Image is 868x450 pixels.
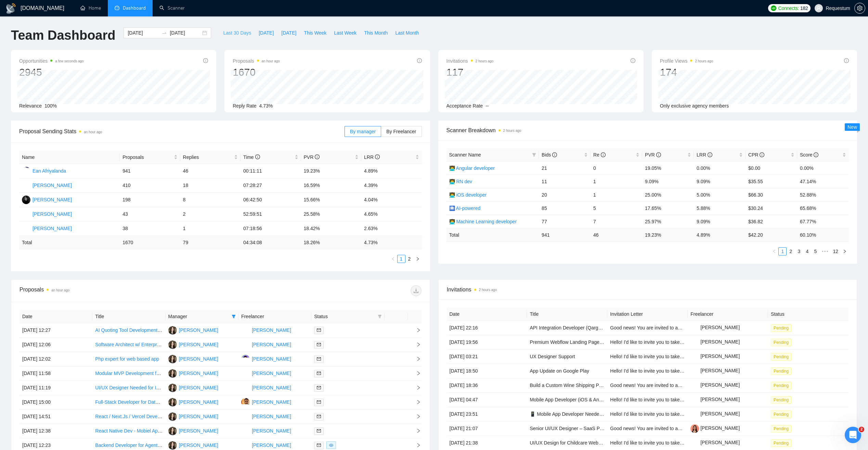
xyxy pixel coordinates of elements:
div: 1670 [233,66,280,79]
a: Pending [771,368,794,374]
time: an hour ago [262,59,280,63]
a: [PERSON_NAME] [690,440,740,445]
a: UX Designer Support [530,354,575,359]
li: 2 [405,255,414,263]
a: [PERSON_NAME] [690,325,740,330]
a: homeHome [80,5,101,11]
span: user [816,6,821,11]
a: Pending [771,411,794,417]
img: SO [168,355,177,363]
a: 4 [803,248,811,255]
span: Reply Rate [233,103,256,109]
td: 06:42:50 [241,193,301,207]
td: 4.39% [361,178,422,193]
span: Invitations [446,57,494,65]
time: 2 hours ago [476,59,494,63]
a: SO[PERSON_NAME] [168,385,218,390]
div: [PERSON_NAME] [252,326,291,334]
a: [PERSON_NAME] [690,339,740,345]
time: an hour ago [84,130,102,134]
td: 15.66% [301,193,361,207]
a: SO[PERSON_NAME] [168,399,218,404]
span: info-circle [601,152,606,157]
td: 941 [120,164,180,178]
a: 2 [406,255,413,263]
img: c1o0rOVReXCKi1bnQSsgHbaWbvfM_HSxWVsvTMtH2C50utd8VeU_52zlHuo4ie9fkT [690,439,699,447]
div: [PERSON_NAME] [252,370,291,377]
span: mail [317,371,321,375]
td: 0.00% [797,161,849,175]
a: Pending [771,426,794,431]
span: info-circle [375,154,380,159]
a: IP[PERSON_NAME] [241,385,291,390]
th: Proposals [120,151,180,164]
a: App Update on Google Play [530,368,589,374]
img: IP [241,384,250,392]
img: DB [241,340,250,349]
span: Proposals [233,57,280,65]
span: By manager [350,129,376,134]
td: $0.00 [746,161,797,175]
td: 25.58% [301,207,361,222]
span: info-circle [552,152,557,157]
img: MP [241,427,250,435]
td: 85 [539,201,591,215]
div: [PERSON_NAME] [33,182,72,189]
td: 46 [180,164,241,178]
a: SO[PERSON_NAME] [168,341,218,347]
span: Pending [771,367,791,375]
a: Build a Custom Wine Shipping Platform: API Integrations + Unified UI (Alcohol Fulfillment) [530,383,720,388]
img: SO [168,398,177,407]
span: Pending [771,353,791,361]
a: DB[PERSON_NAME] [241,341,291,347]
div: 174 [660,66,713,79]
div: Ean Afriyalanda [33,167,66,175]
span: Profile Views [660,57,713,65]
span: filter [532,153,536,157]
button: This Month [360,27,391,38]
img: upwork-logo.png [771,5,776,11]
span: filter [232,314,236,318]
span: Pending [771,411,791,418]
td: 43 [120,207,180,222]
a: Pending [771,354,794,359]
div: [PERSON_NAME] [33,225,72,232]
img: AK [22,196,30,204]
td: 19.05% [642,161,694,175]
span: filter [378,314,382,318]
span: right [416,257,420,261]
span: Scanner Name [449,152,481,158]
div: [PERSON_NAME] [179,326,218,334]
td: 16.59% [301,178,361,193]
span: -- [485,103,489,109]
span: Scanner Breakdown [446,126,849,135]
span: info-circle [315,154,320,159]
span: filter [376,311,383,322]
td: 5.00% [694,188,746,201]
img: SO [168,384,177,392]
td: 20 [539,188,591,201]
img: SO [168,441,177,450]
a: SO[PERSON_NAME] [168,442,218,448]
span: info-circle [631,58,635,63]
img: EA [22,167,30,175]
span: info-circle [814,152,818,157]
span: PVR [304,154,320,160]
span: 100% [44,103,57,109]
span: mail [317,328,321,332]
a: React Native Dev - Mobiel App project [95,428,176,434]
a: searchScanner [159,5,185,11]
td: 52.88% [797,188,849,201]
a: 2 [787,248,794,255]
td: 47.14% [797,175,849,188]
td: $35.55 [746,175,797,188]
a: 1 [398,255,405,263]
span: left [772,249,776,253]
a: Full-Stack Developer for Data Processing SaaS MVP [95,399,208,405]
img: SO [168,326,177,335]
a: UI/UX Design for Childcare Website in [GEOGRAPHIC_DATA] [530,440,662,446]
td: 00:11:11 [241,164,301,178]
a: AK[PERSON_NAME] [241,370,291,376]
td: 19.23% [301,164,361,178]
span: Score [800,152,818,158]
